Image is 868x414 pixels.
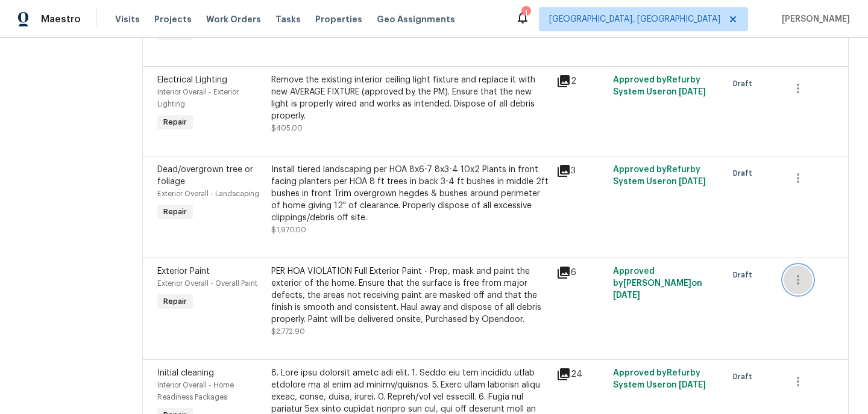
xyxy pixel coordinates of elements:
span: Repair [159,206,192,218]
div: 3 [556,164,606,178]
span: Approved by [PERSON_NAME] on [613,267,702,300]
span: Exterior Overall - Overall Paint [157,280,257,287]
span: Interior Overall - Exterior Lighting [157,88,239,108]
span: Exterior Paint [157,267,210,276]
span: Maestro [41,13,81,25]
span: Draft [733,78,757,90]
span: Geo Assignments [377,13,455,25]
span: Work Orders [206,13,261,25]
span: [PERSON_NAME] [777,13,850,25]
span: Projects [154,13,192,25]
div: 2 [556,74,606,88]
span: Approved by Refurby System User on [613,369,706,389]
span: Dead/overgrown tree or foliage [157,165,253,186]
span: Interior Overall - Home Readiness Packages [157,382,234,401]
div: 6 [556,265,606,280]
span: Tasks [275,15,301,23]
span: Properties [315,13,362,25]
span: Approved by Refurby System User on [613,76,706,96]
span: Initial cleaning [157,369,214,377]
span: Exterior Overall - Landscaping [157,190,259,197]
span: $1,970.00 [271,226,306,233]
div: PER HOA VIOLATION Full Exterior Paint - Prep, mask and paint the exterior of the home. Ensure tha... [271,265,549,326]
div: Remove the existing interior ceiling light fixture and replace it with new AVERAGE FIXTURE (appro... [271,74,549,122]
span: $405.00 [271,125,303,132]
span: Electrical Lighting [157,76,227,84]
span: $2,772.90 [271,328,305,335]
span: Draft [733,269,757,281]
div: 24 [556,367,606,382]
span: [DATE] [613,291,640,300]
span: [DATE] [679,381,706,389]
span: Repair [159,116,192,128]
span: [DATE] [679,88,706,96]
span: Approved by Refurby System User on [613,165,706,186]
span: Visits [115,13,140,25]
span: Draft [733,167,757,179]
div: 1 [521,7,530,19]
span: [GEOGRAPHIC_DATA], [GEOGRAPHIC_DATA] [549,13,720,25]
div: Install tiered landscaping per HOA 8x6-7 8x3-4 10x2 Plants in front facing planters per HOA 8 ft ... [271,164,549,224]
span: Draft [733,371,757,383]
span: [DATE] [679,178,706,186]
span: Repair [159,295,192,307]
